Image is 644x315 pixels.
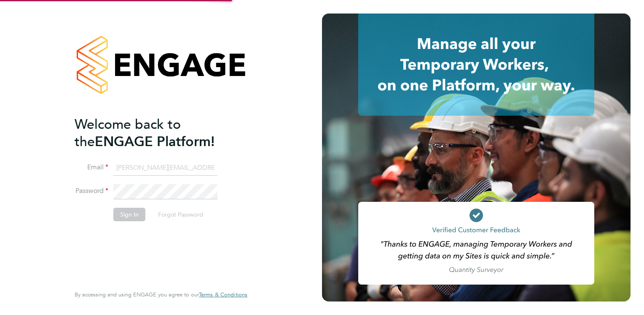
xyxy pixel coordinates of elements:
[199,291,247,298] a: Terms & Conditions
[75,187,108,196] label: Password
[75,116,239,150] h2: ENGAGE Platform!
[199,291,247,298] span: Terms & Conditions
[75,291,247,298] span: By accessing and using ENGAGE you agree to our
[113,208,145,221] button: Sign In
[75,163,108,172] label: Email
[151,208,210,221] button: Forgot Password
[75,116,181,150] span: Welcome back to the
[113,160,217,176] input: Enter your work email...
